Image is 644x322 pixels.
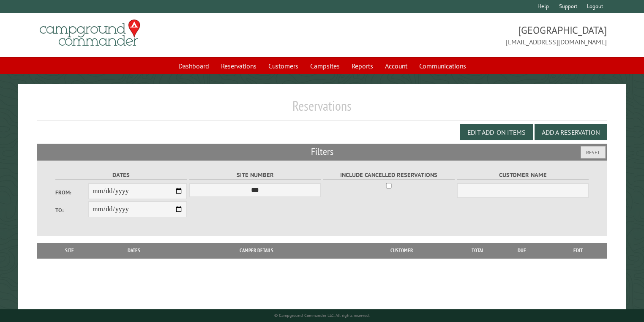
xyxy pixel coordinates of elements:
[461,243,495,258] th: Total
[37,98,607,121] h1: Reservations
[55,206,88,214] label: To:
[322,23,607,47] span: [GEOGRAPHIC_DATA] [EMAIL_ADDRESS][DOMAIN_NAME]
[37,144,607,160] h2: Filters
[216,58,262,74] a: Reservations
[380,58,412,74] a: Account
[414,58,471,74] a: Communications
[581,146,606,158] button: Reset
[274,313,370,318] small: © Campground Commander LLC. All rights reserved.
[263,58,303,74] a: Customers
[41,243,98,258] th: Site
[173,58,214,74] a: Dashboard
[342,243,461,258] th: Customer
[97,243,171,258] th: Dates
[37,16,143,49] img: Campground Commander
[495,243,549,258] th: Due
[347,58,378,74] a: Reports
[171,243,343,258] th: Camper Details
[549,243,607,258] th: Edit
[55,170,187,180] label: Dates
[323,170,455,180] label: Include Cancelled Reservations
[535,124,607,140] button: Add a Reservation
[55,188,88,196] label: From:
[189,170,321,180] label: Site Number
[305,58,345,74] a: Campsites
[457,170,589,180] label: Customer Name
[460,124,533,140] button: Edit Add-on Items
